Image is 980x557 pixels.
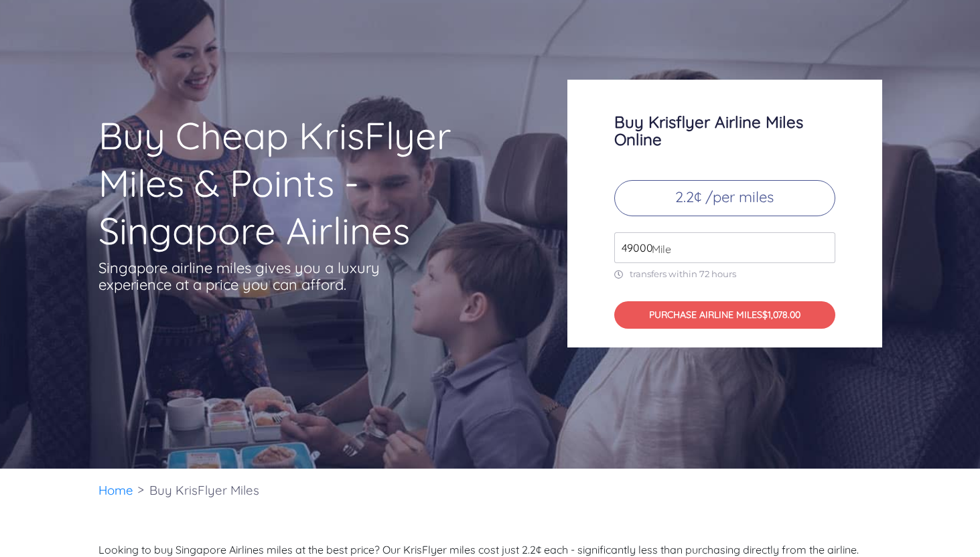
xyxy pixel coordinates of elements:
p: Singapore airline miles gives you a luxury experience at a price you can afford. [98,260,400,293]
button: PURCHASE AIRLINE MILES$1,078.00 [614,301,835,329]
li: Buy KrisFlyer Miles [143,469,266,512]
a: Home [98,482,133,498]
span: Mile [645,241,671,257]
p: transfers within 72 hours [614,268,835,280]
h3: Buy Krisflyer Airline Miles Online [614,113,835,148]
span: $1,078.00 [762,309,800,321]
h1: Buy Cheap KrisFlyer Miles & Points - Singapore Airlines [98,112,515,254]
p: 2.2¢ /per miles [614,180,835,216]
